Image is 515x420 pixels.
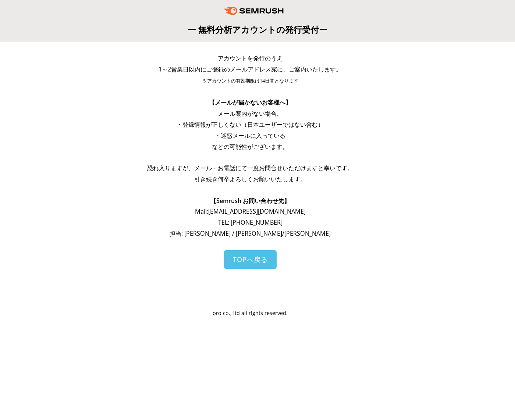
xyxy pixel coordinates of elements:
[218,54,283,62] span: アカウントを発行のうえ
[188,24,327,35] span: ー 無料分析アカウントの発行受付ー
[194,175,306,183] span: 引き続き何卒よろしくお願いいたします。
[218,218,283,227] span: TEL: [PHONE_NUMBER]
[224,250,277,269] a: TOPへ戻る
[195,207,306,216] span: Mail: [EMAIL_ADDRESS][DOMAIN_NAME]
[170,230,331,238] span: 担当: [PERSON_NAME] / [PERSON_NAME]/[PERSON_NAME]
[218,109,283,118] span: メール案内がない場合、
[159,65,342,73] span: 1～2営業日以内にご登録のメールアドレス宛に、ご案内いたします。
[210,197,290,205] span: 【Semrush お問い合わせ先】
[212,143,288,151] span: などの可能性がございます。
[209,98,291,106] span: 【メールが届かないお客様へ】
[202,78,298,84] span: ※アカウントの有効期限は14日間となります
[147,164,353,172] span: 恐れ入りますが、メール・お電話にて一度お問合せいただけますと幸いです。
[177,120,324,129] span: ・登録情報が正しくない（日本ユーザーではない含む）
[215,132,285,140] span: ・迷惑メールに入っている
[233,255,268,264] span: TOPへ戻る
[213,309,288,316] span: oro co., ltd all rights reserved.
